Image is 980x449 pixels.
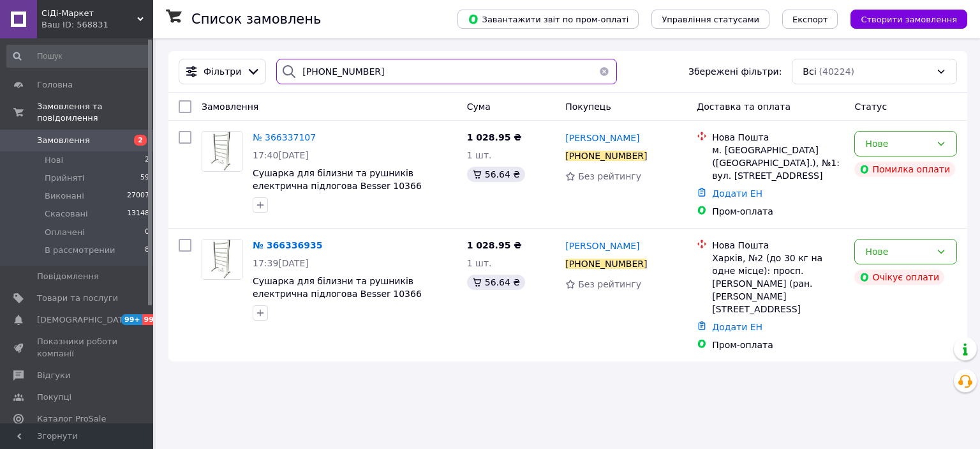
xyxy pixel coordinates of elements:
[565,259,647,269] div: [PHONE_NUMBER]
[121,314,142,325] span: 99+
[45,208,88,220] span: Скасовані
[191,11,321,27] h1: Список замовлень
[854,102,887,112] span: Статус
[803,65,816,78] span: Всі
[838,13,967,24] a: Створити замовлення
[41,8,137,19] span: СіДі-Маркет
[565,133,639,143] span: [PERSON_NAME]
[202,240,242,279] img: Фото товару
[37,314,131,326] span: [DEMOGRAPHIC_DATA]
[865,245,931,259] div: Нове
[712,252,844,316] div: Харків, №2 (до 30 кг на одне місце): просп.[PERSON_NAME] (ран. [PERSON_NAME][STREET_ADDRESS]
[457,10,639,29] button: Завантажити звіт по пром-оплаті
[712,239,844,252] div: Нова Пошта
[712,144,844,182] div: м. [GEOGRAPHIC_DATA] ([GEOGRAPHIC_DATA].), №1: вул. [STREET_ADDRESS]
[712,131,844,144] div: Нова Пошта
[782,10,838,29] button: Експорт
[37,79,73,91] span: Головна
[202,102,258,112] span: Замовлення
[578,171,641,181] span: Без рейтингу
[467,258,492,268] span: 1 шт.
[467,167,525,182] div: 56.64 ₴
[253,240,322,250] a: № 366336935
[468,13,628,25] span: Завантажити звіт по пром-оплаті
[467,275,525,290] div: 56.64 ₴
[591,59,617,84] button: Очистить
[712,188,762,199] a: Додати ЕН
[202,132,242,171] img: Фото товару
[37,413,106,425] span: Каталог ProSale
[41,19,153,31] div: Ваш ID: 568831
[140,172,149,184] span: 59
[127,190,149,202] span: 27007
[565,132,639,144] a: [PERSON_NAME]
[467,102,491,112] span: Cума
[45,172,84,184] span: Прийняті
[854,162,955,177] div: Помилка оплати
[651,10,769,29] button: Управління статусами
[865,137,931,151] div: Нове
[697,102,791,112] span: Доставка та оплата
[37,271,99,282] span: Повідомлення
[662,15,759,24] span: Управління статусами
[37,370,70,381] span: Відгуки
[565,241,639,251] span: [PERSON_NAME]
[712,205,844,218] div: Пром-оплата
[45,245,115,256] span: В рассмотрении
[792,15,828,24] span: Експорт
[45,227,85,238] span: Оплачені
[37,101,153,124] span: Замовлення та повідомлення
[37,392,71,403] span: Покупці
[145,245,149,256] span: 8
[142,314,163,325] span: 99+
[253,276,438,324] a: Сушарка для білизни та рушників електрична підлогова Besser 10366 (35*53*91 см., 90W) [Склад збер...
[467,150,492,160] span: 1 шт.
[276,59,616,84] input: Пошук за номером замовлення, ПІБ покупця, номером телефону, Email, номером накладної
[37,135,90,146] span: Замовлення
[712,339,844,351] div: Пром-оплата
[45,155,63,166] span: Нові
[565,240,639,252] a: [PERSON_NAME]
[712,322,762,332] a: Додати ЕН
[253,132,316,142] a: № 366337107
[688,65,782,78] span: Збережені фільтри:
[202,239,242,280] a: Фото товару
[253,258,309,268] span: 17:39[DATE]
[202,131,242,172] a: Фото товару
[850,10,967,29] button: Створити замовлення
[253,150,309,160] span: 17:40[DATE]
[565,102,611,112] span: Покупець
[134,135,147,146] span: 2
[145,155,149,166] span: 2
[145,227,149,238] span: 0
[467,132,522,142] span: 1 028.95 ₴
[861,15,957,24] span: Створити замовлення
[45,190,84,202] span: Виконані
[204,65,241,78] span: Фільтри
[6,45,151,68] input: Пошук
[578,279,641,289] span: Без рейтингу
[467,240,522,250] span: 1 028.95 ₴
[37,293,118,304] span: Товари та послуги
[565,151,647,161] div: [PHONE_NUMBER]
[819,66,854,77] span: (40224)
[854,270,944,285] div: Очікує оплати
[37,336,118,359] span: Показники роботи компанії
[127,208,149,220] span: 13148
[253,168,438,217] a: Сушарка для білизни та рушників електрична підлогова Besser 10366 (35*53*91 см., 90W) [Склад збер...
